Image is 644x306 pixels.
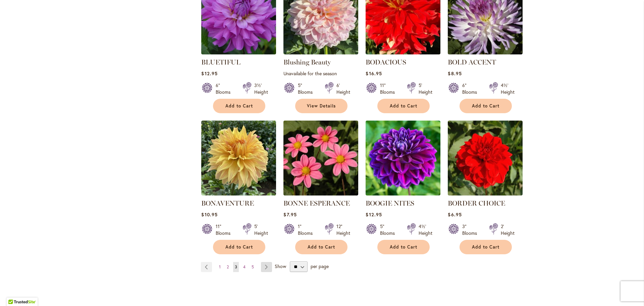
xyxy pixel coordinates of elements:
[201,49,276,56] a: Bluetiful
[472,244,499,250] span: Add to Cart
[254,223,268,236] div: 5' Height
[311,263,329,269] span: per page
[201,211,217,218] span: $10.95
[377,240,430,254] button: Add to Cart
[283,199,350,207] a: BONNE ESPERANCE
[336,223,350,236] div: 12" Height
[235,264,237,269] span: 3
[216,82,234,95] div: 6" Blooms
[366,58,406,66] a: BODACIOUS
[366,121,440,195] img: BOOGIE NITES
[390,103,417,109] span: Add to Cart
[213,240,265,254] button: Add to Cart
[462,82,481,95] div: 6" Blooms
[201,70,217,77] span: $12.95
[213,99,265,113] button: Add to Cart
[380,82,399,95] div: 11" Blooms
[227,264,229,269] span: 2
[448,58,496,66] a: BOLD ACCENT
[252,264,254,269] span: 5
[275,263,286,269] span: Show
[216,223,234,236] div: 11" Blooms
[298,82,317,95] div: 5" Blooms
[219,264,221,269] span: 1
[448,49,523,56] a: BOLD ACCENT
[225,262,230,272] a: 2
[472,103,499,109] span: Add to Cart
[448,199,505,207] a: BORDER CHOICE
[283,49,358,56] a: Blushing Beauty
[217,262,222,272] a: 1
[501,223,515,236] div: 2' Height
[283,121,358,195] img: BONNE ESPERANCE
[201,190,276,197] a: Bonaventure
[283,70,358,77] p: Unavailable for the season
[283,211,297,218] span: $7.95
[295,99,347,113] a: View Details
[298,223,317,236] div: 1" Blooms
[448,211,462,218] span: $6.95
[308,244,335,250] span: Add to Cart
[377,99,430,113] button: Add to Cart
[366,70,382,77] span: $16.95
[366,190,440,197] a: BOOGIE NITES
[201,58,240,66] a: BLUETIFUL
[419,82,432,95] div: 5' Height
[241,262,247,272] a: 4
[225,103,253,109] span: Add to Cart
[380,223,399,236] div: 5" Blooms
[448,121,523,195] img: BORDER CHOICE
[5,282,24,301] iframe: Launch Accessibility Center
[201,199,254,207] a: BONAVENTURE
[462,223,481,236] div: 3" Blooms
[448,190,523,197] a: BORDER CHOICE
[390,244,417,250] span: Add to Cart
[225,244,253,250] span: Add to Cart
[250,262,256,272] a: 5
[460,99,512,113] button: Add to Cart
[419,223,432,236] div: 4½' Height
[366,211,382,218] span: $12.95
[448,70,462,77] span: $8.95
[201,121,276,195] img: Bonaventure
[283,58,331,66] a: Blushing Beauty
[295,240,347,254] button: Add to Cart
[243,264,246,269] span: 4
[366,49,440,56] a: BODACIOUS
[366,199,414,207] a: BOOGIE NITES
[307,103,336,109] span: View Details
[254,82,268,95] div: 3½' Height
[336,82,350,95] div: 6' Height
[501,82,515,95] div: 4½' Height
[283,190,358,197] a: BONNE ESPERANCE
[460,240,512,254] button: Add to Cart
